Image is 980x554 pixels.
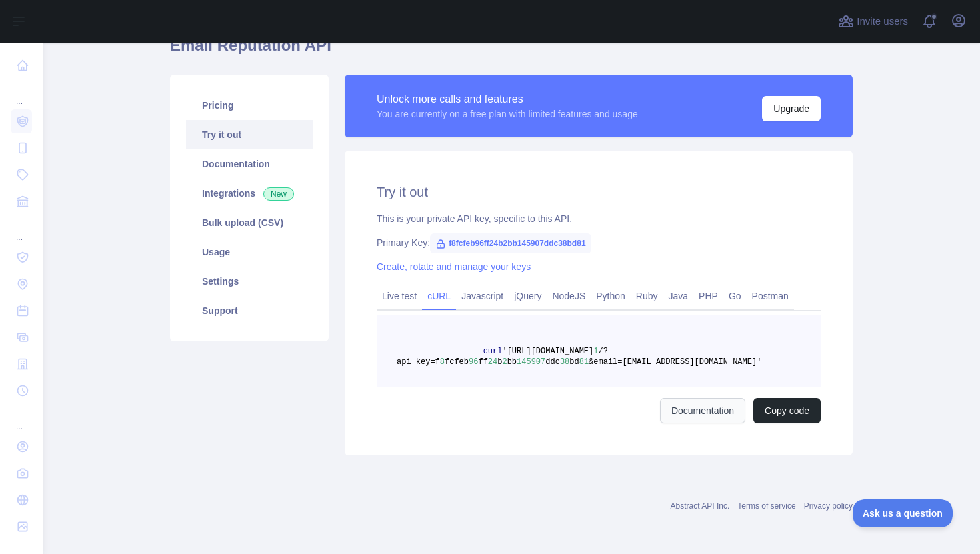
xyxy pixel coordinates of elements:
a: Documentation [660,398,745,423]
a: Pricing [186,91,313,120]
span: 96 [469,357,478,367]
iframe: Toggle Customer Support [853,499,953,527]
span: 1 [593,347,598,356]
a: NodeJS [547,285,591,307]
span: New [263,187,294,201]
span: fcfeb [445,357,469,367]
a: Privacy policy [804,501,853,511]
a: Usage [186,237,313,267]
div: Unlock more calls and features [377,91,638,107]
span: 2 [502,357,507,367]
a: Java [663,285,694,307]
h1: Email Reputation API [170,35,853,67]
span: 24 [488,357,497,367]
a: Documentation [186,149,313,179]
a: Python [591,285,631,307]
span: Invite users [857,14,908,29]
a: jQuery [509,285,547,307]
a: Settings [186,267,313,296]
a: Ruby [631,285,663,307]
a: Try it out [186,120,313,149]
span: '[URL][DOMAIN_NAME] [502,347,593,356]
div: ... [11,405,32,432]
a: Go [723,285,747,307]
span: ff [478,357,487,367]
button: Copy code [753,398,821,423]
span: curl [483,347,503,356]
a: Abstract API Inc. [671,501,730,511]
span: &email=[EMAIL_ADDRESS][DOMAIN_NAME]' [589,357,761,367]
div: ... [11,216,32,243]
span: 81 [579,357,589,367]
span: bd [569,357,579,367]
a: PHP [693,285,723,307]
span: b [497,357,502,367]
span: 38 [560,357,569,367]
a: cURL [422,285,456,307]
a: Create, rotate and manage your keys [377,261,531,272]
div: ... [11,80,32,107]
a: Integrations New [186,179,313,208]
a: Bulk upload (CSV) [186,208,313,237]
span: ddc [545,357,560,367]
div: This is your private API key, specific to this API. [377,212,821,225]
button: Upgrade [762,96,821,121]
a: Live test [377,285,422,307]
div: Primary Key: [377,236,821,249]
span: bb [507,357,517,367]
div: You are currently on a free plan with limited features and usage [377,107,638,121]
span: 145907 [517,357,545,367]
span: f8fcfeb96ff24b2bb145907ddc38bd81 [430,233,591,253]
a: Terms of service [737,501,795,511]
span: 8 [440,357,445,367]
button: Invite users [835,11,911,32]
a: Postman [747,285,794,307]
a: Javascript [456,285,509,307]
a: Support [186,296,313,325]
h2: Try it out [377,183,821,201]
